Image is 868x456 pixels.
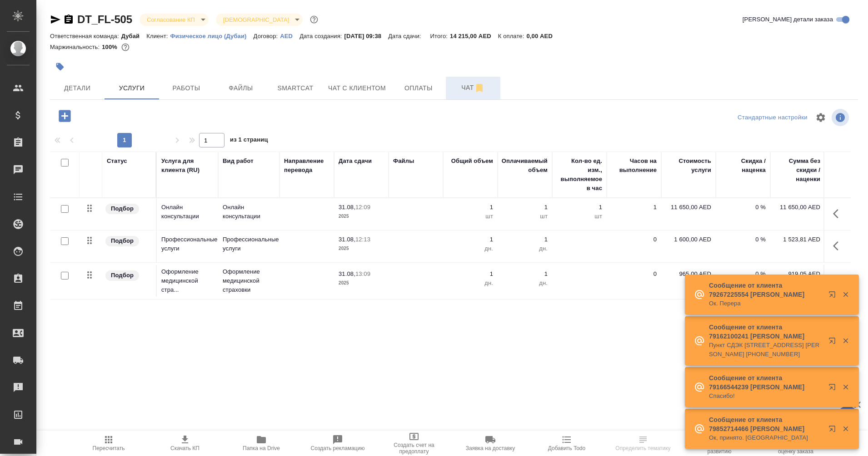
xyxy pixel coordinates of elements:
[448,212,493,221] p: шт
[339,279,384,288] p: 2025
[339,270,355,277] p: 31.08,
[502,244,548,253] p: дн.
[720,203,766,212] p: 0 %
[666,270,711,279] p: 965,00 AED
[280,32,299,39] a: AED
[77,13,132,25] a: DT_FL-505
[607,230,661,262] td: 0
[666,235,711,244] p: 1 600,00 AED
[828,235,849,257] button: Показать кнопки
[474,83,485,93] svg: Отписаться
[50,44,102,50] p: Маржинальность:
[502,235,548,244] p: 1
[448,235,493,244] p: 1
[52,107,77,125] button: Добавить услугу
[393,157,414,166] div: Файлы
[823,285,845,307] button: Открыть в новой вкладке
[344,33,389,39] p: [DATE] 09:38
[328,83,386,94] span: Чат с клиентом
[111,271,134,280] p: Подбор
[823,332,845,353] button: Открыть в новой вкладке
[339,236,355,243] p: 31.08,
[666,157,711,175] div: Стоимость услуги
[274,83,317,94] span: Smartcat
[63,14,74,25] button: Скопировать ссылку
[120,41,131,53] button: 0.00 AED;
[451,157,493,166] div: Общий объем
[526,33,559,39] p: 0,00 AED
[223,157,254,166] div: Вид работ
[451,82,495,93] span: Чат
[775,235,820,244] p: 1 523,81 AED
[832,109,851,126] span: Посмотреть информацию
[355,270,370,277] p: 13:09
[339,244,384,253] p: 2025
[709,415,823,433] p: Сообщение от клиента 79852714466 [PERSON_NAME]
[775,203,820,212] p: 11 650,00 AED
[836,290,855,299] button: Закрыть
[161,203,214,221] p: Онлайн консультации
[299,33,344,39] p: Дата создания:
[50,33,121,39] p: Ответственная команда:
[709,281,823,299] p: Сообщение от клиента 79267225554 [PERSON_NAME]
[743,15,833,24] span: [PERSON_NAME] детали заказа
[50,14,61,25] button: Скопировать ссылку для ЯМессенджера
[55,83,99,94] span: Детали
[836,425,855,433] button: Закрыть
[219,83,263,94] span: Файлы
[220,16,292,24] button: [DEMOGRAPHIC_DATA]
[110,83,154,94] span: Услуги
[611,157,657,175] div: Часов на выполнение
[720,270,766,279] p: 0 %
[170,32,254,39] a: Физическое лицо (Дубаи)
[144,16,198,24] button: Согласование КП
[828,203,849,225] button: Показать кнопки
[709,341,823,359] p: Пункт СДЭК [STREET_ADDRESS] [PERSON_NAME] [PHONE_NUMBER]
[397,83,440,94] span: Оплаты
[170,33,254,39] p: Физическое лицо (Дубаи)
[502,157,548,175] div: Оплачиваемый объем
[823,420,845,441] button: Открыть в новой вкладке
[165,83,208,94] span: Работы
[140,14,209,26] div: Согласование КП
[666,203,711,212] p: 11 650,00 AED
[557,157,602,193] div: Кол-во ед. изм., выполняемое в час
[498,33,527,39] p: К оплате:
[836,337,855,345] button: Закрыть
[223,235,275,253] p: Профессиональные услуги
[388,33,423,39] p: Дата сдачи:
[280,33,299,39] p: AED
[111,236,134,245] p: Подбор
[355,236,370,243] p: 12:13
[775,270,820,279] p: 919,05 AED
[836,383,855,391] button: Закрыть
[709,323,823,341] p: Сообщение от клиента 79162100241 [PERSON_NAME]
[161,267,214,294] p: Оформление медицинской стра...
[502,279,548,288] p: дн.
[448,270,493,279] p: 1
[223,203,275,221] p: Онлайн консультации
[254,33,280,39] p: Договор:
[230,134,268,147] span: из 1 страниц
[308,14,320,25] button: Доп статусы указывают на важность/срочность заказа
[216,14,303,26] div: Согласование КП
[161,235,214,253] p: Профессиональные услуги
[448,279,493,288] p: дн.
[502,270,548,279] p: 1
[720,157,766,175] div: Скидка / наценка
[502,203,548,212] p: 1
[448,203,493,212] p: 1
[775,157,820,184] div: Сумма без скидки / наценки
[111,204,134,213] p: Подбор
[709,373,823,392] p: Сообщение от клиента 79166544239 [PERSON_NAME]
[823,378,845,400] button: Открыть в новой вкладке
[735,111,810,125] div: split button
[828,270,849,291] button: Показать кнопки
[339,204,355,211] p: 31.08,
[557,212,602,221] p: шт
[339,157,372,166] div: Дата сдачи
[107,157,127,166] div: Статус
[146,33,170,39] p: Клиент:
[339,212,384,221] p: 2025
[223,267,275,294] p: Оформление медицинской страховки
